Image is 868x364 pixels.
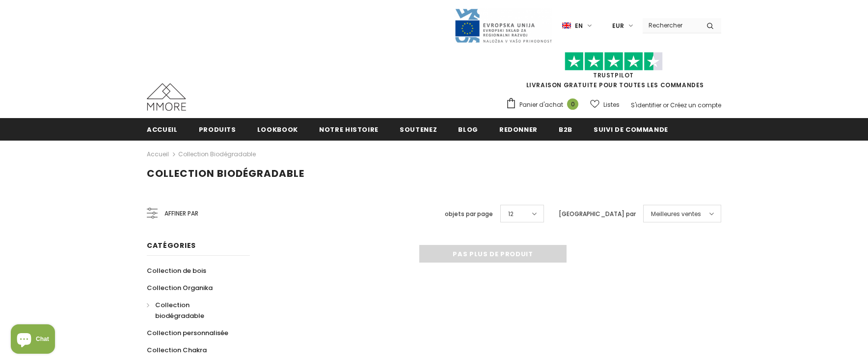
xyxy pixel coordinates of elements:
a: Suivi de commande [594,118,668,140]
span: Lookbook [257,125,298,134]
span: Meilleures ventes [651,209,701,219]
span: Collection de bois [147,266,206,275]
span: Blog [458,125,478,134]
label: objets par page [445,209,493,219]
span: EUR [612,21,624,31]
a: Accueil [147,148,169,160]
a: Collection biodégradable [178,150,256,158]
span: Collection personnalisée [147,328,228,338]
span: or [663,101,669,109]
a: S'identifier [631,101,661,109]
a: Notre histoire [319,118,379,140]
a: Collection Organika [147,279,213,296]
a: TrustPilot [593,71,634,79]
img: Cas MMORE [147,83,186,111]
a: Lookbook [257,118,298,140]
a: Collection biodégradable [147,296,239,324]
span: Notre histoire [319,125,379,134]
a: Blog [458,118,478,140]
span: B2B [559,125,572,134]
inbox-online-store-chat: Shopify online store chat [8,324,58,356]
span: Suivi de commande [594,125,668,134]
span: 12 [508,209,514,219]
a: Collection de bois [147,262,206,279]
span: Listes [603,100,620,110]
span: Collection biodégradable [155,300,204,320]
span: Collection biodégradable [147,167,304,180]
a: Collection Chakra [147,341,207,359]
a: Javni Razpis [454,21,552,29]
img: i-lang-1.png [562,22,571,30]
span: en [575,21,583,31]
span: Catégories [147,241,196,250]
img: Faites confiance aux étoiles pilotes [565,52,663,71]
a: Listes [590,96,620,113]
span: Collection Organika [147,283,213,292]
a: Accueil [147,118,178,140]
a: B2B [559,118,572,140]
a: Produits [199,118,236,140]
a: Collection personnalisée [147,324,228,341]
label: [GEOGRAPHIC_DATA] par [559,209,636,219]
span: soutenez [400,125,437,134]
span: 0 [567,98,578,110]
span: Affiner par [164,208,198,219]
span: Panier d'achat [519,100,563,110]
span: Produits [199,125,236,134]
a: soutenez [400,118,437,140]
a: Redonner [499,118,538,140]
span: Redonner [499,125,538,134]
input: Search Site [643,18,699,32]
a: Créez un compte [670,101,721,109]
span: LIVRAISON GRATUITE POUR TOUTES LES COMMANDES [506,56,721,89]
a: Panier d'achat 0 [506,97,583,112]
span: Accueil [147,125,178,134]
span: Collection Chakra [147,345,207,355]
img: Javni Razpis [454,8,552,44]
